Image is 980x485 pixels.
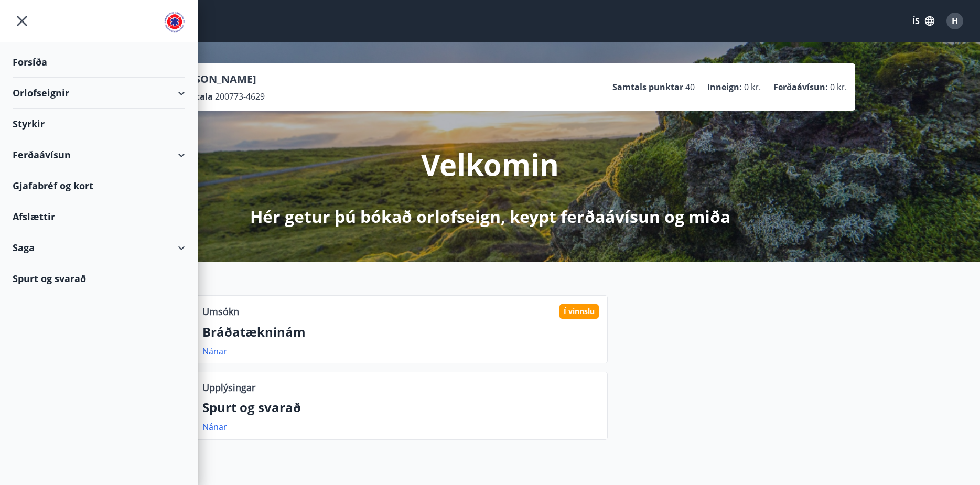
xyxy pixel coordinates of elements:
[202,346,227,357] a: Nánar
[707,81,742,93] p: Inneign :
[13,12,31,30] button: menu
[202,421,227,433] a: Nánar
[421,144,559,184] p: Velkomin
[13,47,185,78] div: Forsíða
[685,81,695,93] span: 40
[13,232,185,263] div: Saga
[202,323,599,341] p: Bráðatækninám
[559,304,599,319] div: Í vinnslu
[164,12,185,33] img: union_logo
[13,78,185,109] div: Orlofseignir
[942,8,967,34] button: H
[202,381,255,394] p: Upplýsingar
[13,139,185,170] div: Ferðaávísun
[250,205,730,228] p: Hér getur þú bókað orlofseign, keypt ferðaávísun og miða
[744,81,761,93] span: 0 kr.
[773,81,828,93] p: Ferðaávísun :
[13,170,185,201] div: Gjafabréf og kort
[13,201,185,232] div: Afslættir
[612,81,683,93] p: Samtals punktar
[13,263,185,294] div: Spurt og svarað
[830,81,847,93] span: 0 kr.
[202,305,239,318] p: Umsókn
[952,15,958,27] span: H
[907,12,940,30] button: ÍS
[202,398,599,416] p: Spurt og svarað
[13,109,185,139] div: Styrkir
[215,91,265,102] span: 200773-4629
[171,72,265,87] p: [PERSON_NAME]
